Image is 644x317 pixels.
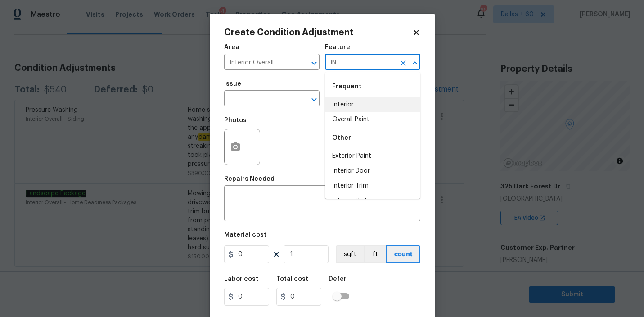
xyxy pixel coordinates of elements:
button: Open [308,93,320,106]
h5: Material cost [224,232,266,238]
h5: Issue [224,81,241,87]
li: Interior Trim [325,179,420,193]
div: Frequent [325,76,420,97]
li: Overall Paint [325,112,420,127]
h2: Create Condition Adjustment [224,28,412,37]
h5: Area [224,44,239,51]
button: Open [308,57,320,69]
h5: Total cost [276,276,308,282]
li: Interior [325,97,420,112]
li: Interior Unit [325,193,420,208]
li: Interior Door [325,164,420,179]
h5: Repairs Needed [224,176,275,182]
div: Other [325,127,420,149]
li: Exterior Paint [325,149,420,164]
button: ft [364,245,386,263]
button: count [386,245,420,263]
h5: Feature [325,44,350,51]
button: Close [409,57,421,69]
h5: Photos [224,117,247,124]
h5: Labor cost [224,276,258,282]
button: Clear [397,57,410,69]
button: sqft [336,245,364,263]
h5: Defer [329,276,347,282]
